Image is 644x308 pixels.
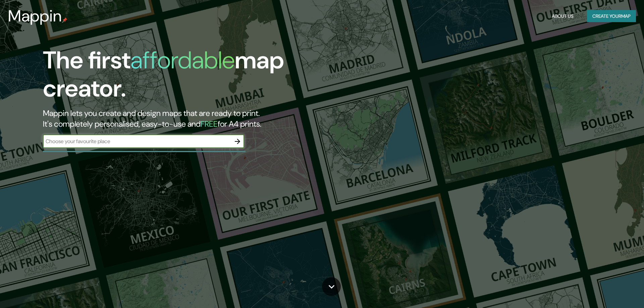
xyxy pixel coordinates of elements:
[587,10,636,22] button: Create yourmap
[130,45,235,76] h1: affordable
[201,119,218,129] h5: FREE
[43,46,365,108] h1: The first map creator.
[43,137,231,145] input: Choose your favourite place
[8,7,62,25] h3: Mappin
[62,17,67,23] img: mappin-pin
[43,108,365,129] h2: Mappin lets you create and design maps that are ready to print. It's completely personalised, eas...
[549,10,576,22] button: About Us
